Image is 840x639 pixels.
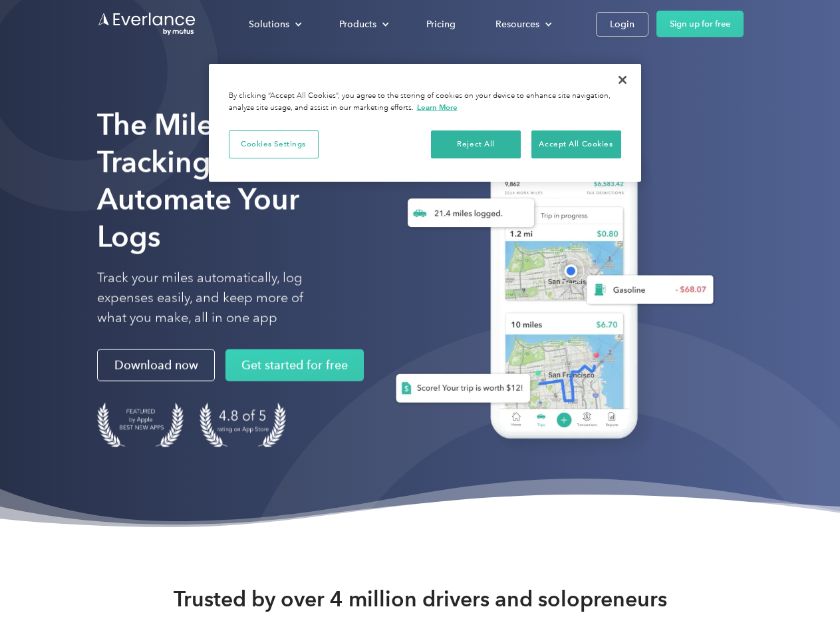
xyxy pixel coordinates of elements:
div: Privacy [209,64,641,182]
div: Resources [495,16,539,33]
img: 4.9 out of 5 stars on the app store [200,403,286,447]
div: By clicking “Accept All Cookies”, you agree to the storing of cookies on your device to enhance s... [229,91,621,114]
a: Sign up for free [656,11,744,37]
a: Get started for free [225,349,364,381]
div: Cookie banner [209,64,641,182]
a: Download now [97,349,215,381]
p: Track your miles automatically, log expenses easily, and keep more of what you make, all in one app [97,268,335,328]
a: More information about your privacy, opens in a new tab [417,103,458,112]
strong: Trusted by over 4 million drivers and solopreneurs [174,586,667,612]
button: Accept All Cookies [531,130,621,158]
button: Cookies Settings [229,130,319,158]
img: Badge for Featured by Apple Best New Apps [97,403,184,447]
a: Pricing [413,13,469,36]
img: Everlance, mileage tracker app, expense tracking app [374,126,724,459]
div: Products [339,16,376,33]
div: Solutions [235,13,313,36]
div: Solutions [249,16,289,33]
a: Login [596,12,648,37]
div: Pricing [426,16,456,33]
a: Go to homepage [97,11,197,37]
button: Close [608,65,637,95]
div: Products [326,13,400,36]
button: Reject All [431,130,521,158]
div: Resources [482,13,563,36]
div: Login [610,16,634,33]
